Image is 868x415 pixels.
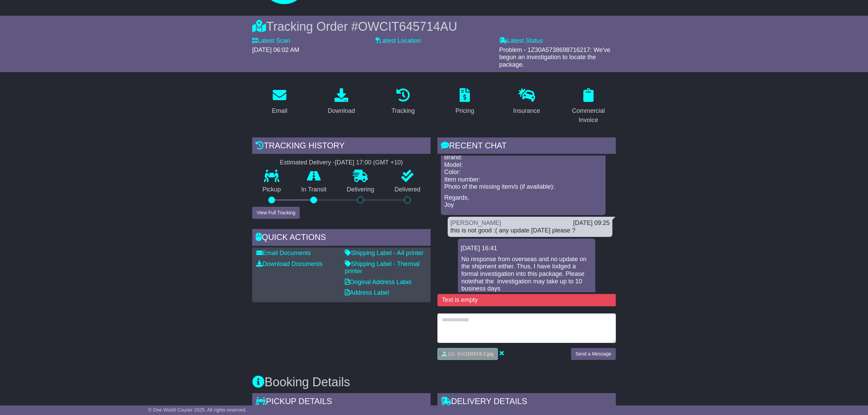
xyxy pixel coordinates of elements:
[148,407,247,413] span: © One World Courier 2025. All rights reserved.
[252,137,431,156] div: Tracking history
[272,106,287,116] div: Email
[437,393,616,412] div: Delivery Details
[565,106,611,125] div: Commercial Invoice
[513,106,540,116] div: Insurance
[252,46,299,53] span: [DATE] 06:02 AM
[499,37,543,45] label: Latest Status
[345,250,423,256] a: Shipping Label - A4 printer
[384,186,431,193] p: Delivered
[252,375,616,389] h3: Booking Details
[252,229,431,247] div: Quick Actions
[444,194,602,209] p: Regards, Joy
[252,186,291,193] p: Pickup
[252,393,431,412] div: Pickup Details
[499,46,610,68] span: Problem - 1Z30A5738698716217: We've begun an investigation to locate the package.
[252,37,290,45] label: Latest Scan
[387,86,419,118] a: Tracking
[437,137,616,156] div: RECENT CHAT
[335,159,403,166] div: [DATE] 17:00 (GMT +10)
[444,132,602,191] p: To start an investigation, please provide the following information: Quantity: Brand: Model: Colo...
[358,19,457,34] span: OWCIT645714AU
[456,106,474,116] div: Pricing
[252,19,616,34] div: Tracking Order #
[461,245,593,252] div: [DATE] 16:41
[573,219,610,227] div: [DATE] 09:25
[450,219,501,226] a: [PERSON_NAME]
[450,227,610,235] div: this is not good :( any update [DATE] please ?
[328,106,355,116] div: Download
[345,279,411,285] a: Original Address Label
[376,37,421,45] label: Latest Location
[268,86,292,118] a: Email
[392,106,415,116] div: Tracking
[291,186,337,193] p: In Transit
[345,289,389,296] a: Address Label
[252,159,431,166] div: Estimated Delivery -
[337,186,384,193] p: Delivering
[571,348,616,360] button: Send a Message
[461,256,592,293] p: No response from overseas and no update on the shipment either. Thus, I have lodged a formal inve...
[508,86,544,118] a: Insurance
[451,86,479,118] a: Pricing
[437,294,616,306] div: Text is empty
[252,207,300,219] button: View Full Tracking
[323,86,360,118] a: Download
[561,86,616,127] a: Commercial Invoice
[256,250,311,256] a: Email Documents
[345,260,420,275] a: Shipping Label - Thermal printer
[256,260,323,267] a: Download Documents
